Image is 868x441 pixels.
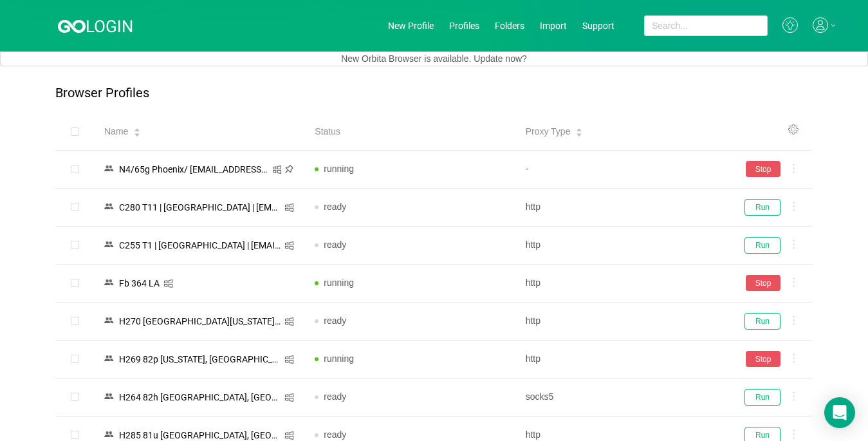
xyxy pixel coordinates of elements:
[744,389,780,406] button: Run
[526,125,571,138] span: Proxy Type
[134,131,141,135] i: icon: caret-down
[746,351,780,367] button: Stop
[324,429,346,440] span: ready
[515,379,726,417] td: socks5
[133,126,141,135] div: Sort
[324,277,354,288] span: running
[115,351,284,368] div: Н269 82p [US_STATE], [GEOGRAPHIC_DATA]/ [EMAIL_ADDRESS][DOMAIN_NAME]
[576,131,583,135] i: icon: caret-down
[115,313,284,330] div: Н270 [GEOGRAPHIC_DATA][US_STATE]/ [EMAIL_ADDRESS][DOMAIN_NAME]
[115,275,163,292] div: Fb 364 LA
[744,199,780,216] button: Run
[576,127,583,131] i: icon: caret-up
[284,317,294,326] i: icon: windows
[388,21,434,31] a: New Profile
[115,389,284,406] div: Н264 82h [GEOGRAPHIC_DATA], [GEOGRAPHIC_DATA]/ [EMAIL_ADDRESS][DOMAIN_NAME]
[284,431,294,440] i: icon: windows
[324,164,354,174] span: running
[134,127,141,131] i: icon: caret-up
[515,151,726,189] td: -
[324,391,346,402] span: ready
[575,126,583,135] div: Sort
[824,397,855,428] div: Open Intercom Messenger
[449,21,479,31] a: Profiles
[324,315,346,326] span: ready
[55,86,149,100] p: Browser Profiles
[284,355,294,364] i: icon: windows
[115,199,284,216] div: C280 T11 | [GEOGRAPHIC_DATA] | [EMAIL_ADDRESS][DOMAIN_NAME]
[315,125,340,138] span: Status
[515,227,726,265] td: http
[746,161,780,177] button: Stop
[115,237,284,254] div: C255 T1 | [GEOGRAPHIC_DATA] | [EMAIL_ADDRESS][DOMAIN_NAME]
[540,21,567,31] a: Import
[582,21,614,31] a: Support
[746,275,780,291] button: Stop
[744,237,780,254] button: Run
[104,125,128,138] span: Name
[324,239,346,250] span: ready
[284,241,294,250] i: icon: windows
[324,353,354,364] span: running
[284,164,294,174] i: icon: pushpin
[515,189,726,227] td: http
[515,303,726,341] td: http
[284,393,294,402] i: icon: windows
[163,279,173,288] i: icon: windows
[495,21,524,31] a: Folders
[744,313,780,330] button: Run
[644,15,768,36] input: Search...
[284,203,294,212] i: icon: windows
[324,202,346,212] span: ready
[115,161,272,178] div: N4/65g Phoenix/ [EMAIL_ADDRESS][DOMAIN_NAME]
[515,265,726,303] td: http
[515,341,726,379] td: http
[272,165,282,174] i: icon: windows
